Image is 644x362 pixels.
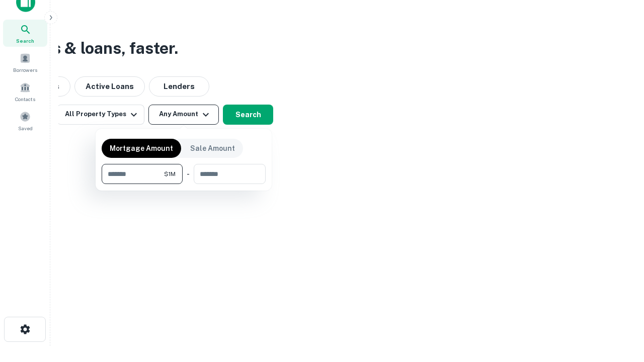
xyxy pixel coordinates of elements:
[187,164,190,184] div: -
[190,143,235,154] p: Sale Amount
[110,143,173,154] p: Mortgage Amount
[164,169,176,178] span: $1M
[594,282,644,330] iframe: Chat Widget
